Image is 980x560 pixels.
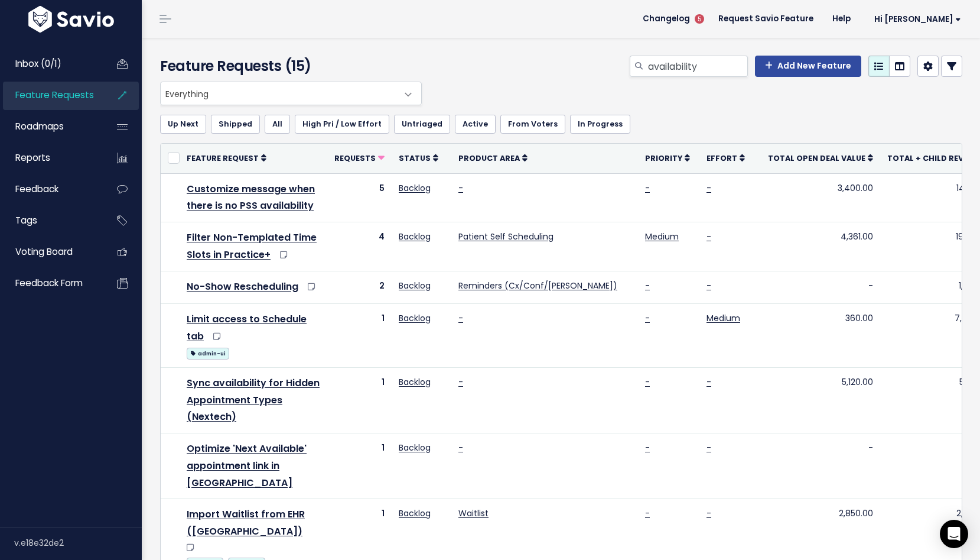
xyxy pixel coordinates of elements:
[187,345,229,360] a: admin-ui
[15,89,94,101] span: Feature Requests
[3,113,98,140] a: Roadmaps
[160,56,416,77] h4: Feature Requests (15)
[458,182,463,194] a: -
[327,367,392,433] td: 1
[761,303,880,367] td: 360.00
[768,153,865,163] span: Total open deal value
[458,231,554,242] a: Patient Self Scheduling
[15,245,73,258] span: Voting Board
[3,207,98,234] a: Tags
[645,182,650,194] a: -
[187,182,315,213] a: Customize message when there is no PSS availability
[706,153,737,163] span: Effort
[761,367,880,433] td: 5,120.00
[187,231,317,261] a: Filter Non-Templated Time Slots in Practice+
[3,270,98,297] a: Feedback form
[394,115,450,134] a: Untriaged
[15,277,83,289] span: Feedback form
[458,312,463,324] a: -
[761,433,880,499] td: -
[295,115,389,134] a: High Pri / Low Effort
[645,312,650,324] a: -
[187,348,229,360] span: admin-ui
[823,10,860,28] a: Help
[327,303,392,367] td: 1
[3,238,98,266] a: Voting Board
[15,120,64,132] span: Roadmaps
[399,153,431,163] span: Status
[399,231,431,242] a: Backlog
[187,376,320,424] a: Sync availability for Hidden Appointment Types (Nextech)
[761,173,880,222] td: 3,400.00
[458,152,528,164] a: Product Area
[706,231,711,242] a: -
[327,222,392,271] td: 4
[327,433,392,499] td: 1
[761,271,880,303] td: -
[647,56,748,77] input: Search features...
[15,57,61,70] span: Inbox (0/1)
[645,442,650,454] a: -
[874,15,961,24] span: Hi [PERSON_NAME]
[25,6,117,33] img: logo-white.9d6f32f41409.svg
[211,115,260,134] a: Shipped
[458,280,617,292] a: Reminders (Cx/Conf/[PERSON_NAME])
[860,10,971,28] a: Hi [PERSON_NAME]
[334,153,376,163] span: Requests
[706,280,711,292] a: -
[327,173,392,222] td: 5
[706,376,711,388] a: -
[399,152,438,164] a: Status
[187,152,266,164] a: Feature Request
[458,376,463,388] a: -
[455,115,496,134] a: Active
[706,152,745,164] a: Effort
[187,280,298,293] a: No-Show Rescheduling
[706,182,711,194] a: -
[3,50,98,77] a: Inbox (0/1)
[187,442,307,490] a: Optimize 'Next Available' appointment link in [GEOGRAPHIC_DATA]
[399,182,431,194] a: Backlog
[706,507,711,519] a: -
[399,507,431,519] a: Backlog
[3,82,98,109] a: Feature Requests
[161,82,398,105] span: Everything
[160,115,206,134] a: Up Next
[458,442,463,454] a: -
[15,151,50,164] span: Reports
[15,183,58,195] span: Feedback
[160,82,422,105] span: Everything
[399,280,431,292] a: Backlog
[645,152,690,164] a: Priority
[645,376,650,388] a: -
[500,115,565,134] a: From Voters
[645,231,679,242] a: Medium
[187,312,307,343] a: Limit access to Schedule tab
[570,115,630,134] a: In Progress
[3,144,98,171] a: Reports
[399,312,431,324] a: Backlog
[3,176,98,203] a: Feedback
[706,442,711,454] a: -
[14,527,142,558] div: v.e18e32de2
[645,507,650,519] a: -
[755,56,861,77] a: Add New Feature
[399,376,431,388] a: Backlog
[645,280,650,292] a: -
[160,115,962,134] ul: Filter feature requests
[709,10,823,28] a: Request Savio Feature
[940,520,968,548] div: Open Intercom Messenger
[458,153,520,163] span: Product Area
[768,152,873,164] a: Total open deal value
[334,152,385,164] a: Requests
[458,507,489,519] a: Waitlist
[265,115,290,134] a: All
[399,442,431,454] a: Backlog
[187,153,259,163] span: Feature Request
[761,222,880,271] td: 4,361.00
[187,507,305,538] a: Import Waitlist from EHR ([GEOGRAPHIC_DATA])
[327,271,392,303] td: 2
[645,153,682,163] span: Priority
[643,15,690,23] span: Changelog
[695,14,704,24] span: 5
